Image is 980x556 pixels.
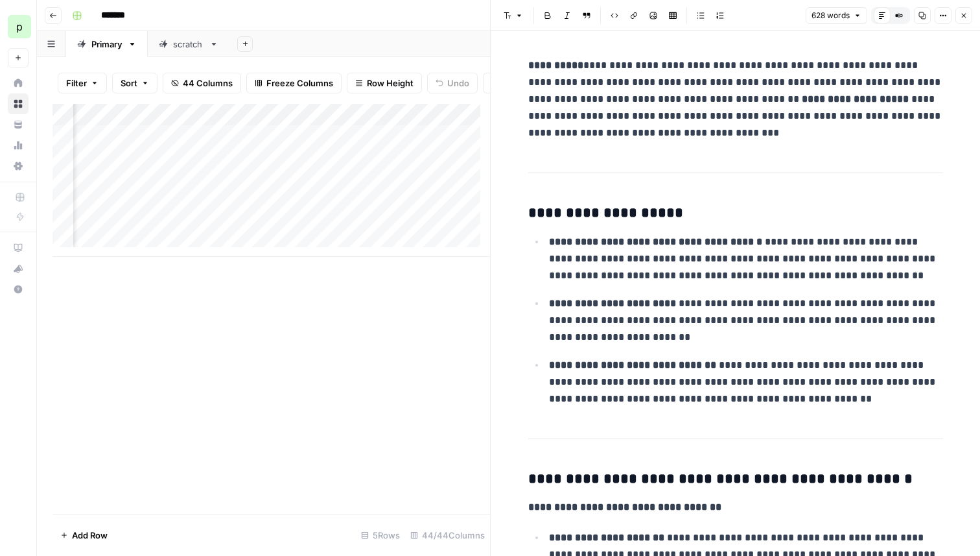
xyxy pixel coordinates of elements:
[66,31,148,57] a: Primary
[112,73,157,93] button: Sort
[367,77,414,90] span: Row Height
[806,7,867,24] button: 628 words
[266,77,333,90] span: Freeze Columns
[72,529,108,542] span: Add Row
[8,279,29,300] button: Help + Support
[121,77,137,90] span: Sort
[8,258,29,279] button: What's new?
[246,73,342,93] button: Freeze Columns
[8,114,29,135] a: Your Data
[347,73,422,93] button: Row Height
[173,38,204,51] div: scratch
[8,259,28,278] div: What's new?
[8,135,29,156] a: Usage
[8,237,29,258] a: AirOps Academy
[163,73,241,93] button: 44 Columns
[91,38,122,51] div: Primary
[148,31,229,57] a: scratch
[8,156,29,176] a: Settings
[183,77,233,90] span: 44 Columns
[356,525,405,546] div: 5 Rows
[811,10,850,21] span: 628 words
[8,10,29,43] button: Workspace: paulcorp
[52,525,115,546] button: Add Row
[8,93,29,114] a: Browse
[405,525,490,546] div: 44/44 Columns
[8,73,29,93] a: Home
[16,19,23,34] span: p
[66,77,87,90] span: Filter
[58,73,107,93] button: Filter
[427,73,478,93] button: Undo
[447,77,469,90] span: Undo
